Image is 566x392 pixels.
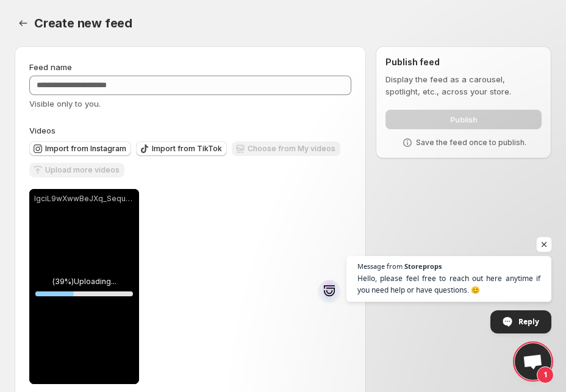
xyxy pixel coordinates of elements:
[385,73,542,98] p: Display the feed as a carousel, spotlight, etc., across your store.
[385,56,542,68] h2: Publish feed
[136,141,227,156] button: Import from TikTok
[416,138,526,148] p: Save the feed once to publish.
[518,311,539,332] span: Reply
[34,194,134,204] p: IgciL9wXwwBeJXq_Sequence 01_1_6_131941.mp4
[357,263,403,269] span: Message from
[15,15,32,32] button: Settings
[45,144,126,154] span: Import from Instagram
[29,99,101,109] span: Visible only to you.
[357,273,540,296] span: Hello, please feel free to reach out here anytime if you need help or have questions. 😊
[34,16,132,30] span: Create new feed
[29,62,72,72] span: Feed name
[515,343,551,380] a: Open chat
[29,141,131,156] button: Import from Instagram
[152,144,222,154] span: Import from TikTok
[537,366,554,383] span: 1
[29,126,56,135] span: Videos
[404,263,442,269] span: Storeprops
